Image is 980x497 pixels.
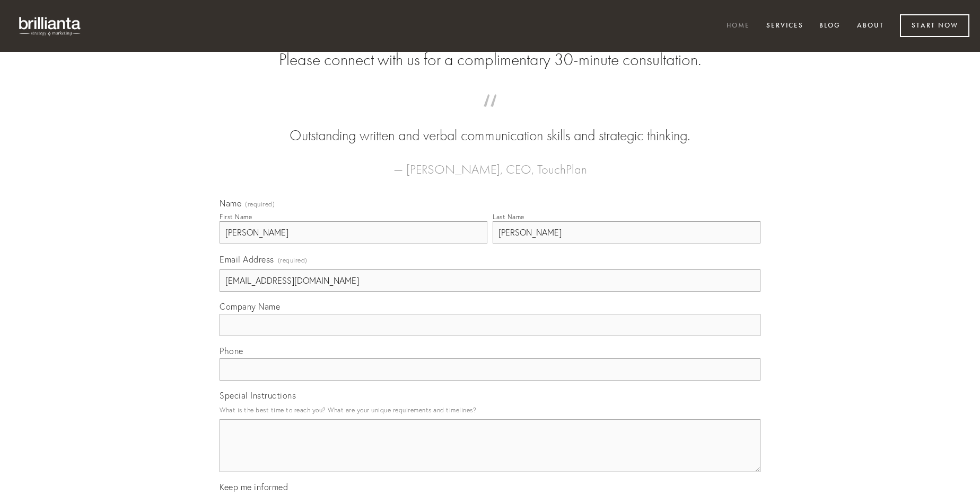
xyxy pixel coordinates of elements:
[759,17,810,35] a: Services
[220,301,280,312] span: Company Name
[278,253,308,267] span: (required)
[720,17,757,35] a: Home
[245,201,275,207] span: (required)
[220,213,252,221] div: First Name
[220,198,241,209] span: Name
[900,14,969,37] a: Start Now
[812,17,847,35] a: Blog
[237,105,743,125] span: “
[220,254,274,265] span: Email Address
[220,403,760,417] p: What is the best time to reach you? What are your unique requirements and timelines?
[237,105,743,146] blockquote: Outstanding written and verbal communication skills and strategic thinking.
[220,482,288,492] span: Keep me informed
[11,11,90,41] img: brillianta - research, strategy, marketing
[220,50,760,70] h2: Please connect with us for a complimentary 30-minute consultation.
[220,390,296,401] span: Special Instructions
[493,213,524,221] div: Last Name
[220,346,243,356] span: Phone
[850,17,891,35] a: About
[237,146,743,180] figcaption: — [PERSON_NAME], CEO, TouchPlan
